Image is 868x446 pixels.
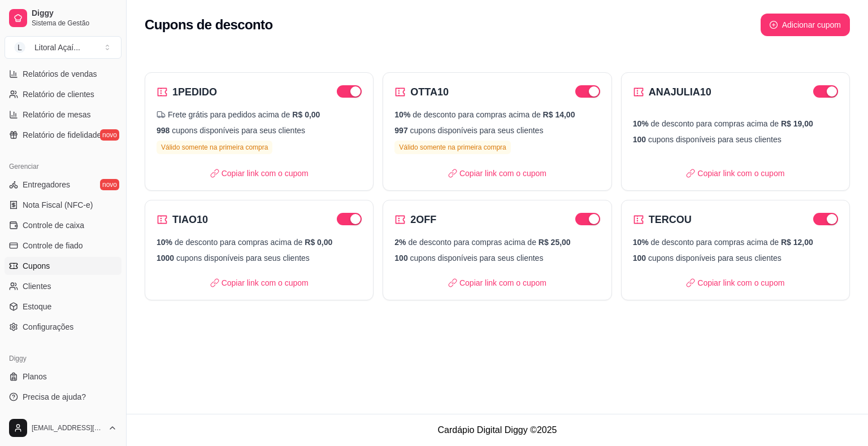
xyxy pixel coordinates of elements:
span: Relatório de fidelidade [23,129,101,141]
p: cupons disponíveis para seus clientes [157,125,362,136]
span: Estoque [23,301,51,312]
span: 997 [394,126,407,135]
h2: TERCOU [649,212,692,228]
p: cupons disponíveis para seus clientes [394,252,600,264]
h2: OTTA10 [410,84,449,100]
h2: ANAJULIA10 [649,84,711,100]
span: 10% [633,119,649,128]
div: Gerenciar [5,158,121,176]
a: Cupons [5,257,121,275]
span: Sistema de Gestão [32,19,117,28]
p: de desconto para compras acima de [633,118,838,129]
span: Nota Fiscal (NFC-e) [23,199,93,211]
span: Clientes [23,281,51,292]
p: cupons disponíveis para seus clientes [394,125,600,136]
span: 998 [157,126,170,135]
span: R$ 0,00 [305,238,332,247]
a: Clientes [5,277,121,295]
span: [EMAIL_ADDRESS][DOMAIN_NAME] [32,423,103,432]
a: Entregadoresnovo [5,176,121,194]
p: Copiar link com o cupom [448,168,546,179]
span: Controle de fiado [23,240,83,251]
a: Relatório de mesas [5,106,121,124]
span: 10% [157,238,172,247]
span: 10% [394,110,410,119]
span: Relatórios de vendas [23,68,97,80]
p: cupons disponíveis para seus clientes [157,252,362,264]
span: Relatório de mesas [23,109,91,120]
a: Relatório de clientes [5,85,121,103]
h2: 2OFF [410,212,436,228]
a: Relatório de fidelidadenovo [5,126,121,144]
div: Diggy [5,349,121,368]
p: de desconto para compras acima de [394,109,600,120]
p: Válido somente na primeira compra [157,141,272,154]
footer: Cardápio Digital Diggy © 2025 [127,414,868,446]
p: Copiar link com o cupom [448,277,546,288]
h2: TIAO10 [172,212,208,228]
span: Precisa de ajuda? [23,391,86,403]
span: Configurações [23,321,73,333]
span: Relatório de clientes [23,89,94,100]
span: 1000 [157,253,174,263]
h2: 1PEDIDO [172,84,217,100]
p: Copiar link com o cupom [210,277,309,288]
a: Nota Fiscal (NFC-e) [5,196,121,214]
p: Copiar link com o cupom [686,168,784,179]
span: Diggy [32,8,117,19]
div: Litoral Açaí ... [34,42,80,53]
span: R$ 0,00 [292,109,320,120]
p: de desconto para compras acima de [157,237,362,248]
a: Precisa de ajuda? [5,388,121,406]
a: DiggySistema de Gestão [5,5,121,32]
button: Select a team [5,36,121,59]
p: Válido somente na primeira compra [394,141,510,154]
button: plus-circleAdicionar cupom [761,14,850,36]
span: 100 [633,253,646,263]
span: R$ 19,00 [781,119,813,128]
span: 2% [394,238,406,247]
span: 10% [633,238,649,247]
p: de desconto para compras acima de [633,237,838,248]
span: plus-circle [770,21,778,29]
span: Cupons [23,260,50,272]
a: Estoque [5,298,121,316]
span: R$ 14,00 [543,110,575,119]
a: Controle de caixa [5,216,121,234]
p: cupons disponíveis para seus clientes [633,134,838,145]
p: cupons disponíveis para seus clientes [633,252,838,264]
span: R$ 12,00 [781,238,813,247]
a: Relatórios de vendas [5,65,121,83]
button: [EMAIL_ADDRESS][DOMAIN_NAME] [5,414,121,441]
h2: Cupons de desconto [145,16,273,34]
a: Planos [5,368,121,386]
span: L [14,42,25,53]
span: R$ 25,00 [539,238,571,247]
span: Planos [23,371,47,382]
a: Configurações [5,318,121,336]
p: Copiar link com o cupom [686,277,784,288]
a: Controle de fiado [5,237,121,255]
div: Frete grátis para pedidos acima de [157,109,362,120]
span: Entregadores [23,179,70,190]
span: Controle de caixa [23,220,84,231]
span: 100 [394,253,407,263]
span: 100 [633,135,646,144]
p: Copiar link com o cupom [210,168,309,179]
p: de desconto para compras acima de [394,237,600,248]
